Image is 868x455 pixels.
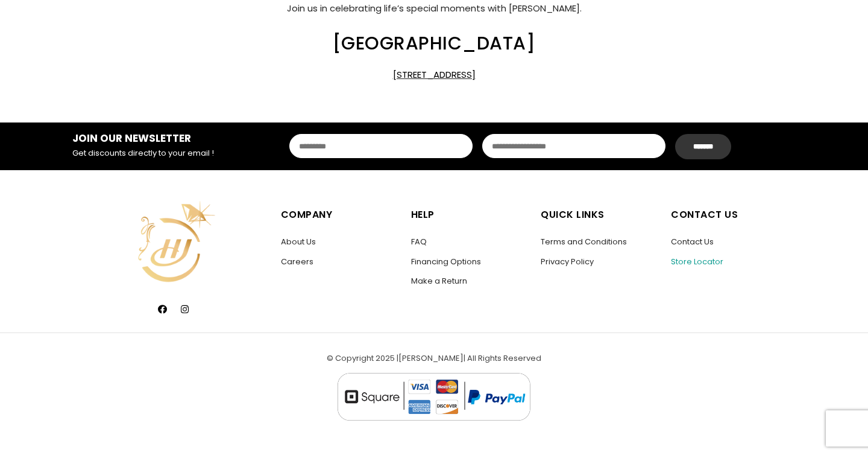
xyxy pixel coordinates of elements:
[72,131,191,145] strong: JOIN OUR NEWSLETTER
[671,256,723,267] a: Store Locator
[411,206,529,223] h5: Help
[337,372,531,421] img: logo_footer
[126,194,221,290] img: HJiconWeb-05
[671,236,714,247] a: Contact Us
[541,256,594,267] a: Privacy Policy
[411,275,467,287] a: Make a Return
[671,206,790,223] h5: Contact Us
[281,206,399,223] h5: Company
[411,256,481,267] a: Financing Options
[393,68,476,81] a: [STREET_ADDRESS]
[541,236,627,247] a: Terms and Conditions
[72,352,796,436] div: © Copyright 2025 | | All Rights Reserved
[281,256,313,267] a: Careers
[411,236,427,247] a: FAQ
[72,147,237,161] p: Get discounts directly to your email !
[541,206,659,223] h5: Quick Links
[281,236,316,247] a: About Us
[78,34,790,52] h2: [GEOGRAPHIC_DATA]
[398,352,464,364] a: [PERSON_NAME]
[78,7,790,9] p: Join us in celebrating life’s special moments with [PERSON_NAME].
